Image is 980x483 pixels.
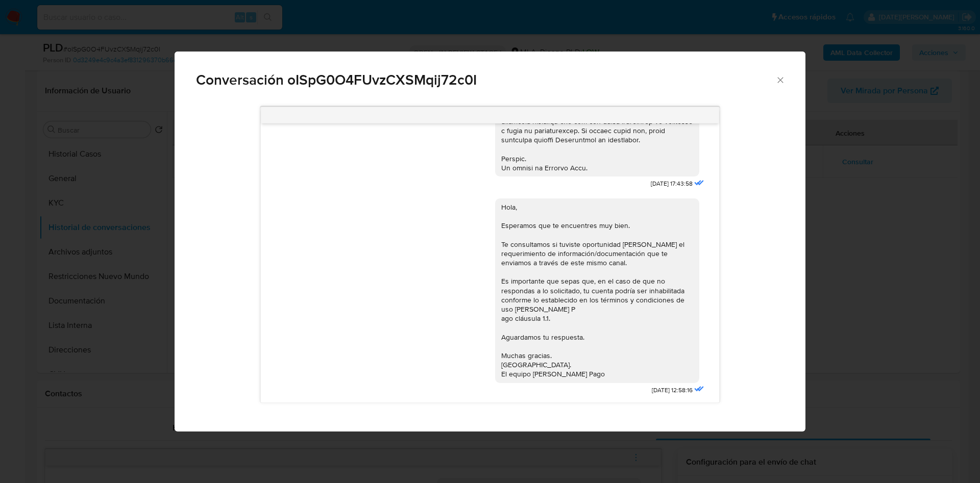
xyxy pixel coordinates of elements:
span: [DATE] 17:43:58 [651,180,693,188]
div: Hola, Esperamos que te encuentres muy bien. Te consultamos si tuviste oportunidad [PERSON_NAME] e... [501,202,693,379]
button: Cerrar [775,75,785,84]
span: [DATE] 12:58:16 [652,386,693,394]
div: Comunicación [175,52,805,432]
span: Conversación oISpG0O4FUvzCXSMqij72c0I [196,73,775,87]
